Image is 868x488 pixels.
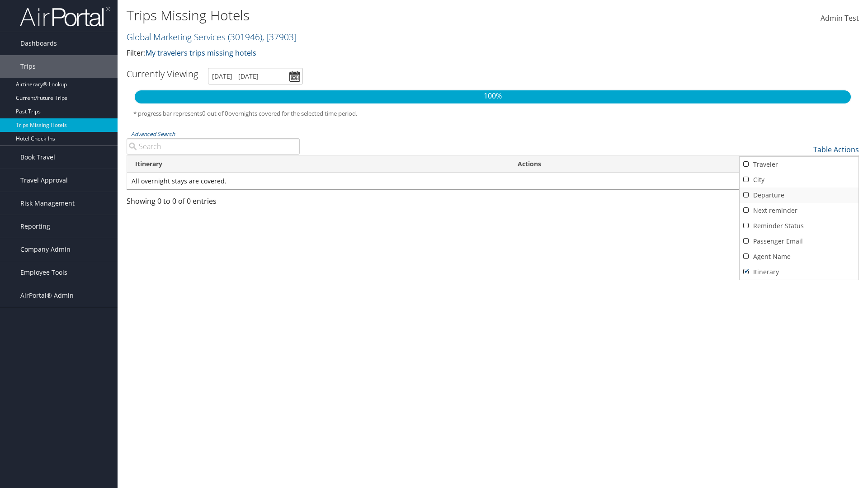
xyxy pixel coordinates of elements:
[20,146,55,169] span: Book Travel
[740,188,859,203] a: Departure
[740,218,859,234] a: Reminder Status
[740,264,859,280] a: Itinerary
[740,157,859,172] a: Traveler
[20,261,67,284] span: Employee Tools
[20,6,110,27] img: airportal-logo.png
[20,55,36,78] span: Trips
[740,172,859,188] a: City
[740,203,859,218] a: Next reminder
[20,32,57,55] span: Dashboards
[740,234,859,249] a: Passenger Email
[20,192,75,215] span: Risk Management
[20,169,68,192] span: Travel Approval
[20,215,50,238] span: Reporting
[740,249,859,264] a: Agent Name
[20,238,71,261] span: Company Admin
[20,284,74,307] span: AirPortal® Admin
